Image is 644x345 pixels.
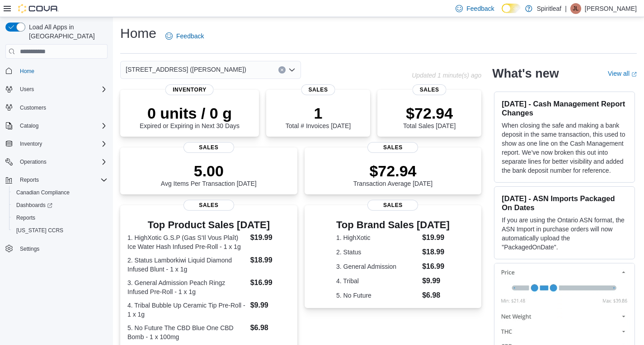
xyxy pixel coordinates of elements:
button: Inventory [2,138,111,150]
span: Sales [183,200,234,211]
h3: Top Product Sales [DATE] [127,220,290,230]
span: Load All Apps in [GEOGRAPHIC_DATA] [25,23,108,41]
button: Canadian Compliance [9,186,111,199]
button: Home [2,64,111,77]
span: Sales [413,84,447,95]
button: Inventory [16,138,46,149]
button: [US_STATE] CCRS [9,224,111,237]
dd: $18.99 [422,247,450,258]
h3: [DATE] - Cash Management Report Changes [502,99,627,117]
span: Settings [16,243,108,254]
p: When closing the safe and making a bank deposit in the same transaction, this used to show as one... [502,121,627,175]
dt: 1. HighXotic G.S.P (Gas S'Il Vous Plaît) Ice Water Hash Infused Pre-Roll - 1 x 1g [127,233,247,251]
span: Customers [16,102,108,113]
span: Users [16,84,108,95]
span: Canadian Compliance [16,189,70,196]
button: Operations [2,156,111,168]
a: Dashboards [13,200,56,211]
dt: 3. General Admission [336,262,418,271]
a: Customers [16,102,50,113]
a: Home [16,66,38,77]
button: Customers [2,101,111,114]
span: Inventory [165,84,214,95]
nav: Complex example [5,60,108,279]
button: Clear input [278,66,286,74]
button: Reports [9,212,111,224]
button: Operations [16,156,50,167]
div: Expired or Expiring in Next 30 Days [140,104,240,129]
span: Catalog [20,122,38,129]
span: Dashboards [13,200,108,211]
span: Operations [16,156,108,167]
span: Inventory [20,140,42,147]
div: Jasper L [570,3,581,14]
span: Feedback [466,4,494,13]
div: Total # Invoices [DATE] [286,104,351,129]
span: Reports [13,212,108,223]
a: [US_STATE] CCRS [13,225,67,236]
h1: Home [120,24,156,42]
span: Catalog [16,120,108,131]
span: Users [20,86,34,93]
span: Reports [16,175,108,185]
span: Operations [20,158,47,166]
p: 1 [286,104,351,122]
button: Reports [16,175,42,185]
span: Customers [20,104,46,111]
span: Feedback [176,32,204,41]
dt: 5. No Future The CBD Blue One CBD Bomb - 1 x 100mg [127,323,247,341]
p: If you are using the Ontario ASN format, the ASN Import in purchase orders will now automatically... [502,216,627,252]
dd: $6.98 [250,322,290,333]
dd: $9.99 [250,300,290,311]
dd: $16.99 [422,261,450,272]
dt: 2. Status Lamborkiwi Liquid Diamond Infused Blunt - 1 x 1g [127,256,247,274]
span: Canadian Compliance [13,187,108,198]
a: Settings [16,244,43,254]
span: Home [20,68,34,75]
dd: $9.99 [422,276,450,286]
dt: 4. Tribal Bubble Up Ceramic Tip Pre-Roll - 1 x 1g [127,301,247,319]
span: Home [16,65,108,76]
dd: $16.99 [250,277,290,288]
span: Sales [301,84,335,95]
a: Canadian Compliance [13,187,73,198]
button: Users [2,83,111,96]
button: Users [16,84,38,95]
a: Dashboards [9,199,111,212]
button: Settings [2,242,111,255]
span: Washington CCRS [13,225,108,236]
span: Dashboards [16,202,52,209]
span: [US_STATE] CCRS [16,227,63,234]
span: Sales [367,200,418,211]
div: Total Sales [DATE] [403,104,456,129]
span: Reports [20,176,39,184]
span: Sales [183,142,234,153]
p: | [565,3,567,14]
a: Reports [13,212,39,223]
span: Reports [16,214,35,221]
svg: External link [631,72,637,77]
dt: 3. General Admission Peach Ringz Infused Pre-Roll - 1 x 1g [127,278,247,296]
p: [PERSON_NAME] [585,3,637,14]
div: Avg Items Per Transaction [DATE] [161,162,257,187]
input: Dark Mode [502,4,521,13]
dt: 5. No Future [336,291,418,300]
button: Catalog [2,120,111,132]
dd: $6.98 [422,290,450,301]
button: Reports [2,174,111,186]
h3: Top Brand Sales [DATE] [336,220,450,230]
a: Feedback [162,27,207,45]
button: Open list of options [288,66,296,74]
span: JL [573,3,579,14]
dt: 1. HighXotic [336,233,418,242]
dt: 4. Tribal [336,276,418,285]
p: 5.00 [161,162,257,180]
h2: What's new [492,66,559,81]
img: Cova [18,4,59,13]
a: View allExternal link [608,70,637,77]
dd: $19.99 [422,232,450,243]
p: $72.94 [353,162,433,180]
span: [STREET_ADDRESS] ([PERSON_NAME]) [126,64,246,75]
dd: $19.99 [250,232,290,243]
